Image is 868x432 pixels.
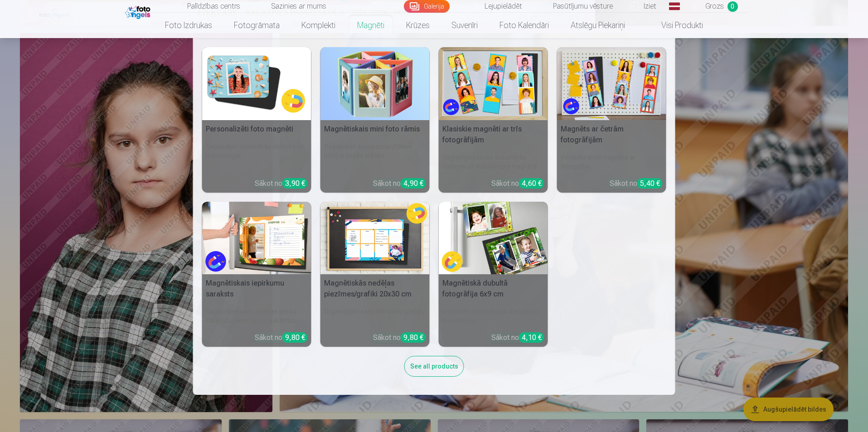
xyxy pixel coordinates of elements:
img: Klasiskie magnēti ar trīs fotogrāfijām [439,47,548,120]
div: 3,90 € [282,178,308,189]
a: Magnētiskā dubultā fotogrāfija 6x9 cmMagnētiskā dubultā fotogrāfija 6x9 cmIzbaudiet divas dārgas ... [439,202,548,347]
div: 9,80 € [401,332,426,343]
div: Sākot no [255,178,308,189]
img: Magnēts ar četrām fotogrāfijām [557,47,666,120]
h5: Klasiskie magnēti ar trīs fotogrāfijām [439,120,548,149]
a: See all products [404,361,464,370]
a: Klasiskie magnēti ar trīs fotogrāfijāmKlasiskie magnēti ar trīs fotogrāfijāmSaglabājiet savas ska... [439,47,548,193]
img: Magnētiskais mini foto rāmis [320,47,430,120]
h6: Saglabājiet savas skaistākās atmiņas uz ledusskapja magnēta [439,149,548,175]
a: Magnētiskais iepirkumu sarakstsMagnētiskais iepirkumu sarakstsSaglabājiet savu pārtikas preču sar... [202,202,311,347]
img: /fa1 [125,4,153,19]
a: Personalizēti foto magnētiPersonalizēti foto magnētiSaglabājiet skaistākās atmiņas uz ledusskapja... [202,47,311,193]
a: Magnētiskās nedēļas piezīmes/grafiki 20x30 cmMagnētiskās nedēļas piezīmes/grafiki 20x30 cmOrganiz... [320,202,430,347]
div: Sākot no [491,178,544,189]
img: Personalizēti foto magnēti [202,47,311,120]
div: 4,90 € [401,178,426,189]
a: Komplekti [291,13,346,38]
div: Sākot no [373,178,426,189]
a: Magnēts ar četrām fotogrāfijāmMagnēts ar četrām fotogrāfijāmVertikāls vinila magnēts ar fotogrāfi... [557,47,666,193]
div: 4,10 € [519,332,544,343]
h6: Organizējiet savu aktivitāšu grafiku [320,303,430,329]
a: Magnētiskais mini foto rāmisMagnētiskais mini foto rāmisSaglabājiet savus iecienītākos mirkļus ko... [320,47,430,193]
h5: Magnētiskais iepirkumu saraksts [202,274,311,303]
div: Sākot no [491,332,544,343]
a: Suvenīri [441,13,489,38]
div: Sākot no [255,332,308,343]
h6: Saglabājiet savu pārtikas preču sarakstu parocīgu un sakārtotu [202,303,311,329]
h5: Magnētiskā dubultā fotogrāfija 6x9 cm [439,274,548,303]
a: Atslēgu piekariņi [560,13,636,38]
span: Grozs [705,1,724,12]
span: 0 [727,1,738,12]
a: Foto izdrukas [154,13,223,38]
img: Magnētiskās nedēļas piezīmes/grafiki 20x30 cm [320,202,430,275]
h6: Izbaudiet divas dārgas atmiņas uz ledusskapja [439,303,548,329]
div: 9,80 € [282,332,308,343]
a: Fotogrāmata [223,13,291,38]
div: Sākot no [610,178,663,189]
h5: Magnēts ar četrām fotogrāfijām [557,120,666,149]
a: Magnēti [346,13,395,38]
img: Magnētiskā dubultā fotogrāfija 6x9 cm [439,202,548,275]
a: Krūzes [395,13,441,38]
img: Magnētiskais iepirkumu saraksts [202,202,311,275]
a: Foto kalendāri [489,13,560,38]
div: 4,60 € [519,178,544,189]
h6: Saglabājiet skaistākās atmiņas uz ledusskapja [202,138,311,175]
h5: Magnētiskais mini foto rāmis [320,120,430,138]
h6: Saglabājiet savus iecienītākos mirkļus košās krāsās [320,138,430,175]
h6: Vertikāls vinila magnēts ar fotogrāfiju [557,149,666,175]
div: See all products [404,356,464,377]
h5: Magnētiskās nedēļas piezīmes/grafiki 20x30 cm [320,274,430,303]
h5: Personalizēti foto magnēti [202,120,311,138]
div: 5,40 € [637,178,663,189]
a: Visi produkti [636,13,714,38]
div: Sākot no [373,332,426,343]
